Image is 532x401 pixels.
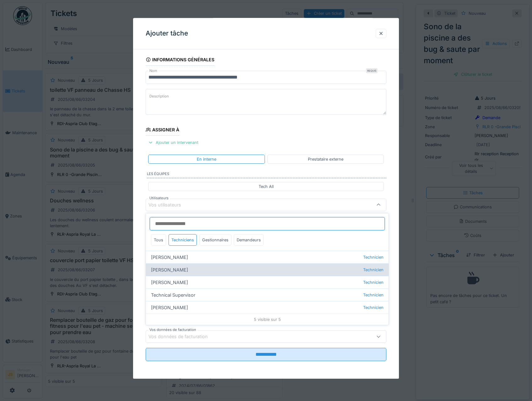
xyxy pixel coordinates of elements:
label: Utilisateurs [148,195,170,201]
div: Demandeurs [234,234,264,246]
div: Tech All [259,184,274,190]
span: Technicien [363,279,384,285]
div: Assigner à [146,125,180,136]
div: En interne [197,156,216,162]
div: Prestataire externe [308,156,343,162]
label: Nom [148,69,159,74]
span: Technicien [363,267,384,273]
div: [PERSON_NAME] [146,251,389,263]
div: Requis [366,69,378,74]
h3: Ajouter tâche [146,30,188,37]
div: Vos données de facturation [148,333,217,340]
div: Gestionnaires [199,234,231,246]
div: 5 visible sur 5 [146,314,389,325]
div: Informations générales [146,55,215,66]
div: [PERSON_NAME] [146,301,389,314]
div: [PERSON_NAME] [146,263,389,276]
label: Vos données de facturation [148,327,197,333]
div: Techniciens [169,234,197,246]
div: Vos utilisateurs [148,201,190,208]
label: Description [148,93,170,101]
span: Technicien [363,305,384,310]
div: [PERSON_NAME] [146,276,389,288]
span: Technicien [363,292,384,298]
div: Tous [151,234,166,246]
div: Ajouter un intervenant [146,139,201,147]
span: Technicien [363,254,384,260]
label: Les équipes [147,171,387,178]
div: Technical Supervisor [146,288,389,301]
